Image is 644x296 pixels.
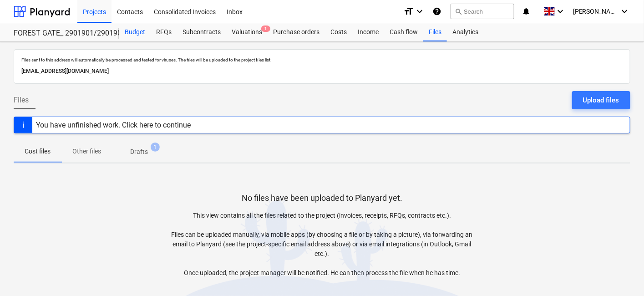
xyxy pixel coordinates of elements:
a: Valuations1 [226,23,268,41]
p: Cost files [25,147,51,156]
a: Purchase orders [268,23,325,41]
p: Drafts [130,147,148,157]
button: Upload files [572,91,630,109]
iframe: Chat Widget [598,252,644,296]
button: Search [451,4,514,19]
a: Costs [325,23,352,41]
p: Other files [72,147,101,156]
i: keyboard_arrow_down [619,6,630,17]
span: search [455,8,462,15]
i: Knowledge base [432,6,441,17]
p: No files have been uploaded to Planyard yet. [242,193,402,204]
span: 1 [151,143,160,152]
i: notifications [522,6,531,17]
div: Upload files [583,94,619,106]
span: 1 [261,26,270,32]
p: [EMAIL_ADDRESS][DOMAIN_NAME] [21,66,623,76]
i: format_size [403,6,414,17]
span: [PERSON_NAME] [573,8,619,15]
i: keyboard_arrow_down [555,6,566,17]
a: Cash flow [384,23,423,41]
a: RFQs [151,23,177,41]
div: You have unfinished work. Click here to continue [36,121,191,129]
span: Files [14,95,29,106]
div: FOREST GATE_ 2901901/2901902/2901903 [14,29,108,38]
a: Income [352,23,384,41]
i: keyboard_arrow_down [414,6,425,17]
a: Analytics [447,23,484,41]
a: Files [423,23,447,41]
a: Budget [119,23,151,41]
p: Files sent to this address will automatically be processed and tested for viruses. The files will... [21,57,623,63]
a: Subcontracts [177,23,226,41]
p: This view contains all the files related to the project (invoices, receipts, RFQs, contracts etc.... [168,211,477,278]
div: Valuations [226,23,268,41]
